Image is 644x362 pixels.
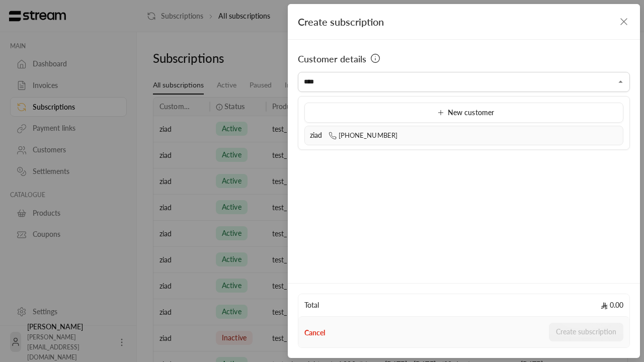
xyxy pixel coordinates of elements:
span: 0.00 [601,300,623,310]
button: Close [615,76,627,88]
span: Total [304,300,319,310]
span: ziad [310,131,323,139]
span: New customer [434,108,494,117]
span: Customer details [298,52,366,66]
span: [PHONE_NUMBER] [329,131,398,139]
button: Cancel [304,328,325,338]
span: Create subscription [298,16,384,28]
